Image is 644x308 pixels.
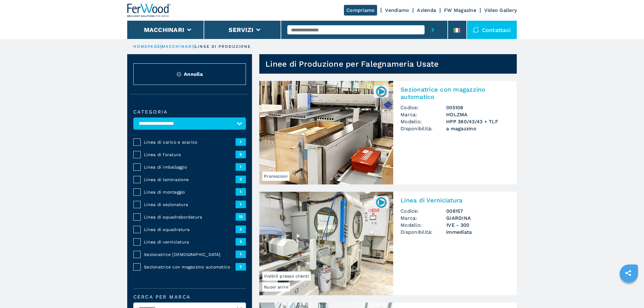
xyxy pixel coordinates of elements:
[467,21,517,39] div: Contattaci
[259,192,393,295] img: Linea di Verniciatura GIARDINA 1VE - 300
[262,172,289,181] span: Promozioni
[133,110,246,114] label: Categoria
[133,63,246,85] button: ResetAnnulla
[144,26,184,33] button: Macchinari
[236,188,246,195] span: 1
[236,201,246,208] span: 1
[262,282,290,292] span: Nuovi arrivi
[401,215,446,222] span: Marca:
[484,7,517,13] a: Video Gallery
[385,7,409,13] a: Vendiamo
[236,138,246,145] span: 1
[236,263,246,270] span: 2
[133,295,246,299] label: Cerca per marca
[446,229,509,236] span: immediata
[473,27,479,33] img: Contattaci
[446,222,509,229] h3: 1VE - 300
[401,125,446,132] span: Disponibilità:
[236,151,246,158] span: 6
[259,81,517,184] a: Sezionatrice con magazzino automatico HOLZMA HPP 380/43/43 + TLFPromozioni005108Sezionatrice con ...
[259,81,393,184] img: Sezionatrice con magazzino automatico HOLZMA HPP 380/43/43 + TLF
[194,44,195,49] span: |
[425,21,441,39] button: submit-button
[144,201,236,208] span: Linea di sezionatura
[127,4,171,17] img: Ferwood
[401,104,446,111] span: Codice:
[236,176,246,183] span: 2
[160,44,162,49] span: |
[144,139,236,145] span: Linea di carico e scarico
[236,226,246,233] span: 2
[401,222,446,229] span: Modello:
[144,177,236,183] span: Linea di laminazione
[177,72,181,77] img: Reset
[236,238,246,245] span: 4
[229,26,253,33] button: Servizi
[417,7,436,13] a: Azienda
[195,44,251,49] p: linee di produzione
[401,197,509,204] h2: Linea di Verniciatura
[236,163,246,170] span: 1
[236,250,246,258] span: 1
[144,251,236,257] span: Sezionatrice [DEMOGRAPHIC_DATA]
[446,111,509,118] h3: HOLZMA
[446,125,509,132] span: a magazzino
[144,264,236,270] span: Sezionatrice con magazzino automatico
[401,86,509,100] h2: Sezionatrice con magazzino automatico
[144,239,236,245] span: Linea di verniciatura
[401,111,446,118] span: Marca:
[265,59,439,69] h1: Linee di Produzione per Falegnameria Usate
[259,192,517,295] a: Linea di Verniciatura GIARDINA 1VE - 300Nuovi arriviVisibili presso clienti008157Linea di Vernici...
[401,229,446,236] span: Disponibilità:
[375,196,387,208] img: 008157
[446,118,509,125] h3: HPP 380/43/43 + TLF
[446,104,509,111] h3: 005108
[262,271,311,281] span: Visibili presso clienti
[144,164,236,170] span: Linea di imballaggio
[144,152,236,158] span: Linea di foratura
[133,44,160,49] a: HOMEPAGE
[446,208,509,215] h3: 008157
[184,71,203,78] span: Annulla
[144,189,236,195] span: Linea di montaggio
[444,7,476,13] a: FW Magazine
[236,213,246,220] span: 12
[144,226,236,233] span: Linea di squadratura
[162,44,194,49] a: macchinari
[344,5,377,16] a: Compriamo
[375,86,387,97] img: 005108
[401,118,446,125] span: Modello:
[621,265,636,281] a: sharethis
[401,208,446,215] span: Codice:
[446,215,509,222] h3: GIARDINA
[144,214,236,220] span: Linea di squadrabordatura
